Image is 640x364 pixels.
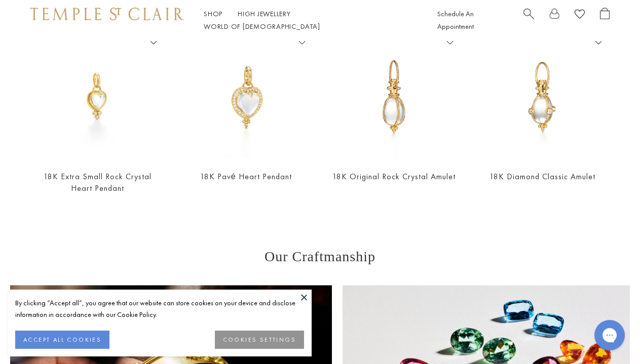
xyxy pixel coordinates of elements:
a: 18K Extra Small Rock Crystal Heart Pendant [44,171,152,193]
iframe: Gorgias live chat messenger [589,316,630,354]
a: 18K Original Rock Crystal Amulet [332,171,456,182]
a: P55140-BRDIGR7P55140-BRDIGR7 [33,33,162,161]
img: P55141-PVHRT10 [182,33,310,161]
button: COOKIES SETTINGS [215,331,304,349]
img: P55140-BRDIGR7 [33,33,162,161]
a: World of [DEMOGRAPHIC_DATA]World of [DEMOGRAPHIC_DATA] [204,22,320,31]
a: Schedule An Appointment [437,9,473,31]
button: ACCEPT ALL COOKIES [15,331,109,349]
h3: Our Craftmanship [10,249,630,265]
a: View Wishlist [575,8,585,23]
a: Search [523,8,534,33]
a: ShopShop [204,9,222,18]
a: High JewelleryHigh Jewellery [238,9,291,18]
div: By clicking “Accept all”, you agree that our website can store cookies on your device and disclos... [15,297,304,320]
img: Temple St. Clair [30,8,183,20]
a: P55141-PVHRT10P55141-PVHRT10 [182,33,310,161]
img: P55800-E9 [330,33,459,161]
a: P51800-E9P51800-E9 [478,33,607,161]
a: P55800-E9P55800-E9 [330,33,459,161]
nav: Main navigation [204,8,414,33]
a: 18K Pavé Heart Pendant [200,171,292,182]
a: Open Shopping Bag [600,8,610,33]
img: P51800-E9 [478,33,607,161]
a: 18K Diamond Classic Amulet [490,171,595,182]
